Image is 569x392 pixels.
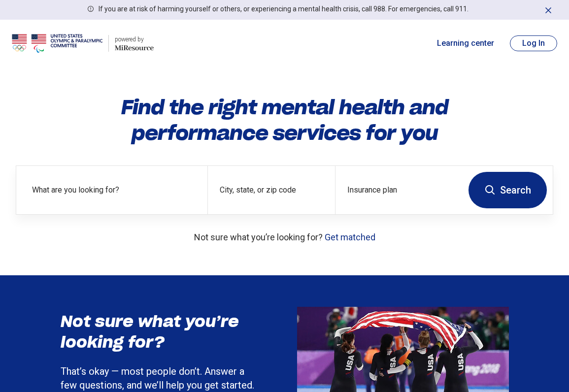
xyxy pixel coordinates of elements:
label: What are you looking for? [32,184,196,196]
img: USOPC [12,32,102,55]
a: Learning center [437,37,494,49]
h3: Not sure what you’re looking for? [61,311,258,352]
p: Not sure what you’re looking for? [16,230,553,244]
button: Dismiss [543,4,553,16]
button: Search [469,172,547,208]
a: USOPCpowered by [12,32,154,55]
p: If you are at risk of harming yourself or others, or experiencing a mental health crisis, call 98... [99,4,469,14]
a: Get matched [325,232,375,242]
h1: Find the right mental health and performance services for you [16,95,553,146]
p: That’s okay — most people don’t. Answer a few questions, and we’ll help you get started. [61,364,258,392]
button: Log In [510,35,557,51]
div: powered by [115,35,154,44]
